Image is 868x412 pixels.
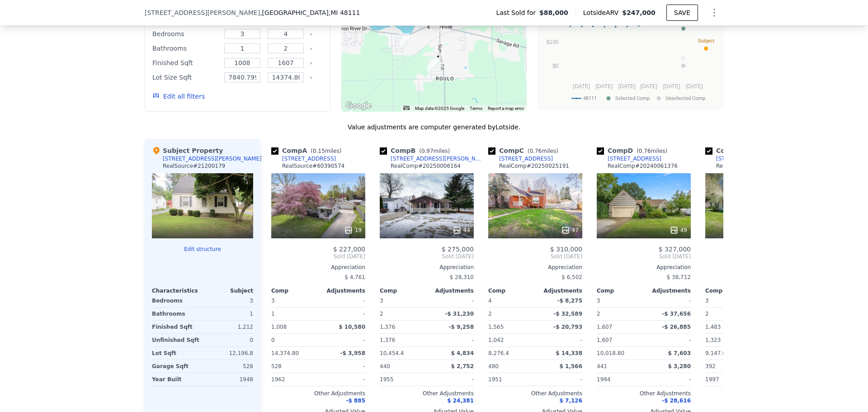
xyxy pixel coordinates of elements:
[333,246,365,253] span: $ 227,000
[622,9,656,16] span: $247,000
[597,253,691,260] span: Sold [DATE]
[597,324,612,330] span: 1,607
[152,146,223,155] div: Subject Property
[344,100,373,112] img: Google
[271,337,275,343] span: 0
[488,373,533,386] div: 1951
[488,350,509,356] span: 8,276.4
[705,350,726,356] span: 9,147.6
[380,337,395,343] span: 1,376
[320,360,365,373] div: -
[309,33,313,36] button: Clear
[309,47,313,51] button: Clear
[429,334,474,346] div: -
[271,298,275,304] span: 3
[644,287,691,294] div: Adjustments
[646,334,691,346] div: -
[204,294,253,307] div: 3
[449,324,474,330] span: -$ 9,258
[403,106,410,110] button: Keyboard shortcuts
[488,253,582,260] span: Sold [DATE]
[380,264,474,271] div: Appreciation
[282,155,336,162] div: [STREET_ADDRESS]
[204,373,253,386] div: 1948
[537,373,582,386] div: -
[339,324,365,330] span: $ 10,580
[152,360,201,373] div: Garage Sqft
[380,146,453,155] div: Comp B
[152,334,201,346] div: Unfinished Sqft
[488,264,582,271] div: Appreciation
[260,8,360,17] span: , [GEOGRAPHIC_DATA]
[488,337,504,343] span: 1,042
[380,390,474,397] div: Other Adjustments
[399,33,409,48] div: 458 Harbour Pointe Dr
[152,246,253,253] button: Edit structure
[204,360,253,373] div: 528
[429,373,474,386] div: -
[597,363,607,369] span: 441
[429,294,474,307] div: -
[681,55,685,61] text: G
[307,148,345,154] span: ( miles)
[539,8,568,17] span: $88,000
[705,308,750,320] div: 2
[557,298,582,304] span: -$ 8,275
[450,274,474,280] span: $ 28,310
[499,162,569,170] div: RealComp # 20250025191
[152,71,219,84] div: Lot Size Sqft
[271,308,316,320] div: 1
[152,57,219,69] div: Finished Sqft
[662,311,691,317] span: -$ 37,656
[583,95,597,101] text: 48111
[705,390,799,397] div: Other Adjustments
[380,155,485,162] a: [STREET_ADDRESS][PERSON_NAME]
[618,83,636,90] text: [DATE]
[668,363,691,369] span: $ 3,280
[152,308,201,320] div: Bathrooms
[705,298,709,304] span: 3
[309,62,313,65] button: Clear
[608,162,678,170] div: RealComp # 20240061376
[561,226,579,235] div: 47
[380,373,425,386] div: 1955
[152,373,201,386] div: Year Built
[705,287,752,294] div: Comp
[639,148,651,154] span: 0.76
[271,324,287,330] span: 1,008
[445,311,474,317] span: -$ 31,230
[646,373,691,386] div: -
[553,311,582,317] span: -$ 32,589
[705,264,799,271] div: Appreciation
[597,308,642,320] div: 2
[380,298,383,304] span: 3
[152,92,205,101] button: Edit all filters
[145,123,723,132] div: Value adjustments are computer generated by Lotside .
[686,83,703,90] text: [DATE]
[596,83,613,90] text: [DATE]
[537,334,582,346] div: -
[204,321,253,333] div: 1,212
[488,324,504,330] span: 1,565
[597,390,691,397] div: Other Adjustments
[163,162,225,170] div: RealSource # 21200179
[597,337,612,343] span: 1,607
[451,350,474,356] span: $ 4,834
[271,363,282,369] span: 528
[535,287,582,294] div: Adjustments
[597,298,600,304] span: 3
[451,363,474,369] span: $ 2,752
[152,321,201,333] div: Finished Sqft
[271,373,316,386] div: 1962
[329,9,360,16] span: , MI 48111
[313,148,325,154] span: 0.15
[203,287,253,294] div: Subject
[560,363,582,369] span: $ 1,566
[145,8,260,17] span: [STREET_ADDRESS][PERSON_NAME]
[152,42,219,55] div: Bathrooms
[573,83,590,90] text: [DATE]
[597,350,624,356] span: 10,018.80
[152,294,201,307] div: Bedrooms
[615,95,650,101] text: Selected Comp
[271,390,365,397] div: Other Adjustments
